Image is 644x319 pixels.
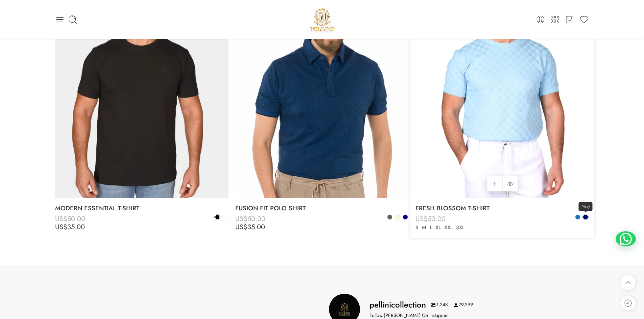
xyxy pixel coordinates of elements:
[55,202,229,215] a: MODERN ESSENTIAL T-SHIRT
[415,214,428,224] span: US$
[387,214,393,220] a: Anthracite
[414,224,420,232] a: S
[55,214,85,224] bdi: 50.00
[222,214,228,220] a: White
[415,222,445,232] bdi: 35.00
[454,301,473,308] span: 79,299
[395,214,401,220] a: Beige
[443,224,454,232] a: XXL
[502,176,518,191] a: QUICK SHOP
[420,224,428,232] a: M
[431,301,448,308] span: 1,248
[55,222,85,232] bdi: 35.00
[308,5,337,34] img: Pellini
[235,202,409,215] a: FUSION FIT POLO SHIRT
[55,222,67,232] span: US$
[235,214,247,224] span: US$
[415,202,589,215] a: FRESH BLOSSOM T-SHIRT
[579,202,593,211] span: Navy
[308,5,337,34] a: Pellini -
[235,222,265,232] bdi: 35.00
[235,214,265,224] bdi: 50.00
[235,222,247,232] span: US$
[582,214,589,220] a: Navy
[575,214,581,220] a: Blue
[415,222,428,232] span: US$
[428,224,434,232] a: L
[536,15,545,24] a: Login / Register
[565,15,574,24] a: Cart
[214,214,220,220] a: Black
[434,224,443,232] a: XL
[454,224,466,232] a: 3XL
[415,214,446,224] bdi: 50.00
[369,312,449,319] p: Follow [PERSON_NAME] On Instagram
[369,299,426,311] h3: pellinicollection
[55,214,67,224] span: US$
[402,214,408,220] a: Navy
[579,15,589,24] a: Wishlist
[487,176,502,191] a: Select options for “FRESH BLOSSOM T-SHIRT”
